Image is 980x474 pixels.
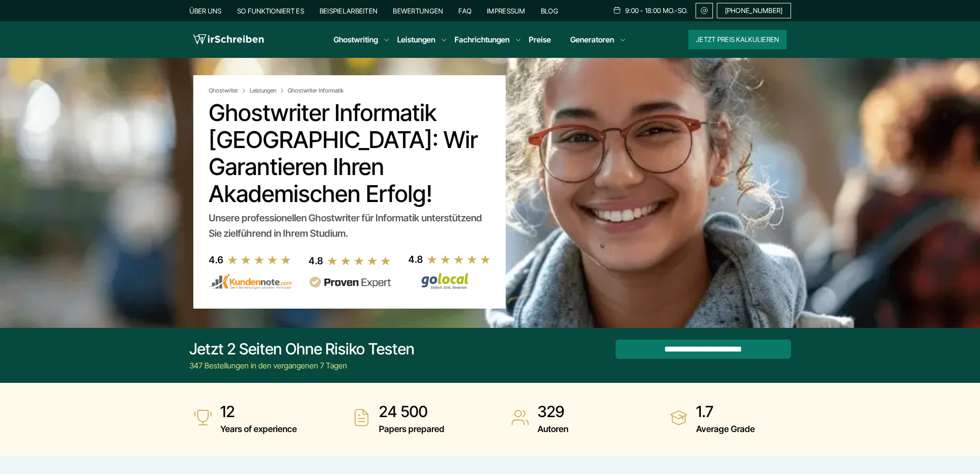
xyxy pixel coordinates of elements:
a: Impressum [487,7,525,15]
a: [PHONE_NUMBER] [717,3,791,18]
div: 4.8 [309,253,323,269]
span: 9:00 - 18:00 Mo.-So. [625,7,688,14]
span: Years of experience [220,421,297,437]
img: Wirschreiben Bewertungen [408,272,491,290]
div: Jetzt 2 Seiten ohne Risiko testen [189,339,415,359]
a: So funktioniert es [237,7,304,15]
img: kundennote [209,273,292,290]
strong: 24 500 [379,402,444,421]
img: stars [427,254,491,265]
span: Average Grade [696,421,755,437]
div: 4.6 [209,252,223,268]
a: Fachrichtungen [455,34,510,45]
a: Generatoren [570,34,614,45]
span: Autoren [537,421,568,437]
strong: 12 [220,402,297,421]
img: Email [700,7,709,14]
h1: Ghostwriter Informatik [GEOGRAPHIC_DATA]: Wir garantieren Ihren akademischen Erfolg! [209,99,490,207]
div: Unsere professionellen Ghostwriter für Informatik unterstützend Sie zielführend in Ihrem Studium. [209,210,490,241]
img: Schedule [613,6,621,14]
a: Über uns [189,7,222,15]
strong: 329 [537,402,568,421]
button: Jetzt Preis kalkulieren [688,30,787,49]
a: FAQ [458,7,471,15]
a: Beispielarbeiten [320,7,377,15]
span: Papers prepared [379,421,444,437]
img: Years of experience [193,408,213,427]
a: Ghostwriting [334,34,378,45]
a: Ghostwriter [209,87,248,95]
a: Bewertungen [393,7,443,15]
img: stars [327,256,391,266]
div: 4.8 [408,252,423,267]
img: Average Grade [669,408,688,427]
span: [PHONE_NUMBER] [725,7,783,14]
a: Leistungen [250,87,286,95]
img: Autoren [510,408,530,427]
strong: 1.7 [696,402,755,421]
a: Blog [541,7,558,15]
img: Papers prepared [352,408,371,427]
div: 347 Bestellungen in den vergangenen 7 Tagen [189,360,415,371]
img: provenexpert reviews [309,276,391,288]
a: Leistungen [397,34,435,45]
span: Ghostwriter Informatik [288,87,344,95]
img: logo wirschreiben [193,32,264,47]
img: stars [227,255,292,265]
a: Preise [529,35,551,44]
